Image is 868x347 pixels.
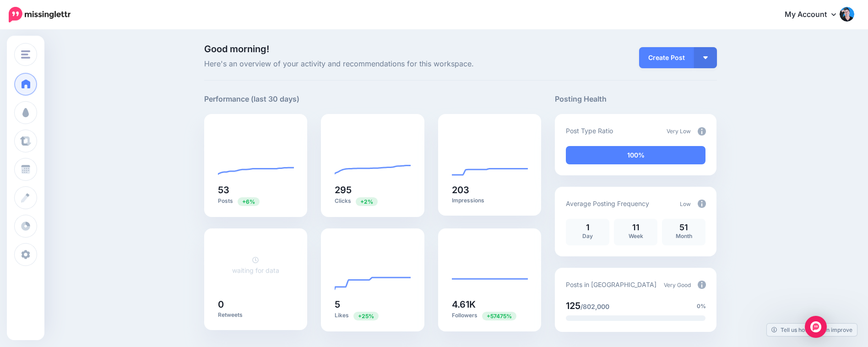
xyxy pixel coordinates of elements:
span: 125 [566,300,580,311]
span: Previous period: 288 [356,197,378,206]
h5: 203 [452,185,528,195]
p: Post Type Ratio [566,125,613,136]
p: Retweets [218,311,294,319]
p: Average Posting Frequency [566,198,649,209]
img: menu.png [21,50,30,59]
h5: 0 [218,300,294,309]
p: 11 [618,223,653,232]
p: Posts [218,197,294,206]
span: Good morning! [204,43,269,54]
p: Posts in [GEOGRAPHIC_DATA] [566,279,656,290]
span: Very Low [667,128,691,135]
span: Low [680,201,691,207]
p: Clicks [335,197,411,206]
span: Here's an overview of your activity and recommendations for this workspace. [204,58,542,70]
h5: Posting Health [555,93,716,105]
img: arrow-down-white.png [703,56,708,59]
span: Previous period: 50 [238,197,260,206]
p: Likes [335,311,411,320]
h5: 5 [335,300,411,309]
span: Week [629,233,643,239]
div: Open Intercom Messenger [805,316,827,338]
span: /802,000 [580,303,609,310]
h5: 53 [218,185,294,195]
span: Very Good [664,282,691,288]
p: Impressions [452,197,528,204]
a: My Account [776,4,854,26]
span: Previous period: 4 [353,312,379,320]
span: Day [582,233,593,239]
img: Missinglettr [9,7,71,22]
a: Tell us how we can improve [767,324,857,336]
a: waiting for data [232,256,279,274]
span: Month [676,233,692,239]
span: Previous period: 8 [482,312,516,320]
h5: Performance (last 30 days) [204,93,299,105]
h5: 4.61K [452,300,528,309]
img: info-circle-grey.png [698,281,706,289]
p: Followers [452,311,528,320]
span: 0% [697,302,706,311]
p: 51 [667,223,701,232]
p: 1 [570,223,605,232]
h5: 295 [335,185,411,195]
img: info-circle-grey.png [698,200,706,208]
a: Create Post [639,47,694,68]
div: 100% of your posts in the last 30 days have been from Drip Campaigns [566,146,705,164]
img: info-circle-grey.png [698,127,706,136]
